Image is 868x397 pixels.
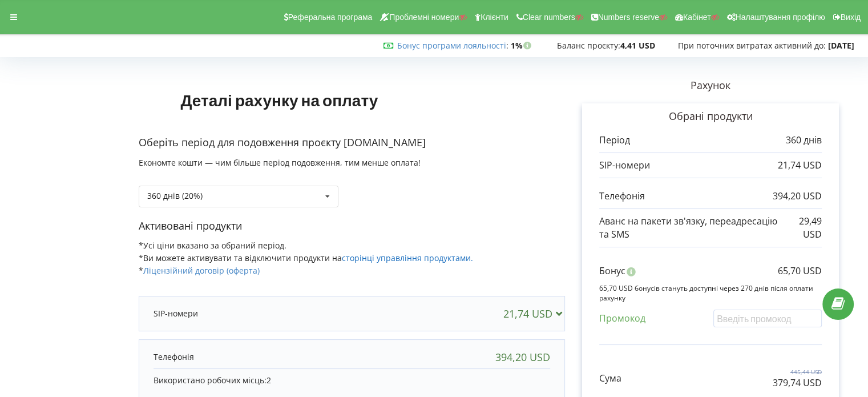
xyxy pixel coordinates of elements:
[481,13,508,22] span: Клієнти
[841,13,861,22] span: Вихід
[154,308,198,319] p: SIP-номери
[154,375,550,386] p: Використано робочих місць:
[828,40,854,51] strong: [DATE]
[683,13,711,22] span: Кабінет
[154,351,194,363] p: Телефонія
[599,283,822,303] p: 65,70 USD бонусів стануть доступні через 270 днів після оплати рахунку
[143,265,260,276] a: Ліцензійний договір (оферта)
[565,78,856,93] p: Рахунок
[620,40,655,51] strong: 4,41 USD
[778,159,822,172] p: 21,74 USD
[599,372,621,385] p: Сума
[139,135,565,150] p: Оберіть період для подовження проєкту [DOMAIN_NAME]
[599,159,650,172] p: SIP-номери
[139,252,473,263] span: *Ви можете активувати та відключити продукти на
[678,40,826,51] span: При поточних витратах активний до:
[599,190,645,203] p: Телефонія
[598,13,659,22] span: Numbers reserve
[735,13,825,22] span: Налаштування профілю
[139,157,421,168] span: Економте кошти — чим більше період подовження, тим менше оплата!
[267,375,271,386] span: 2
[523,13,575,22] span: Clear numbers
[139,219,565,234] p: Активовані продукти
[397,40,508,51] span: :
[773,376,822,390] p: 379,74 USD
[139,73,420,127] h1: Деталі рахунку на оплату
[599,264,625,278] p: Бонус
[599,215,784,241] p: Аванс на пакети зв'язку, переадресацію та SMS
[557,40,620,51] span: Баланс проєкту:
[773,190,822,203] p: 394,20 USD
[599,109,822,124] p: Обрані продукти
[784,215,822,241] p: 29,49 USD
[599,312,645,325] p: Промокод
[495,351,550,363] div: 394,20 USD
[288,13,373,22] span: Реферальна програма
[139,240,286,251] span: *Усі ціни вказано за обраний період.
[389,13,459,22] span: Проблемні номери
[773,368,822,376] p: 445,44 USD
[599,134,630,147] p: Період
[786,134,822,147] p: 360 днів
[342,252,473,263] a: сторінці управління продуктами.
[503,308,567,319] div: 21,74 USD
[397,40,506,51] a: Бонус програми лояльності
[147,192,203,200] div: 360 днів (20%)
[511,40,534,51] strong: 1%
[713,310,822,327] input: Введіть промокод
[778,264,822,278] p: 65,70 USD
